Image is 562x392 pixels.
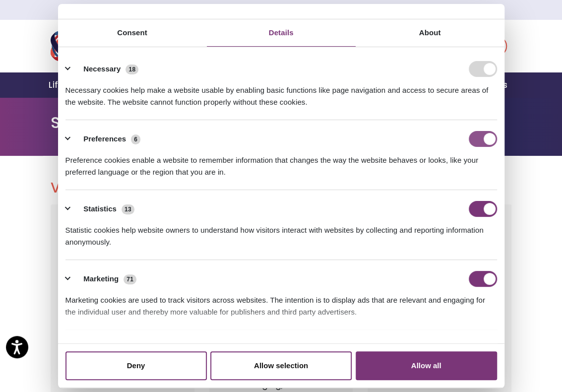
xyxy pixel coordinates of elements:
[210,351,352,380] button: Allow selection
[356,19,504,47] a: About
[65,271,143,287] button: Marketing (71)
[65,77,497,108] div: Necessary cookies help make a website usable by enabling basic functions like page navigation and...
[65,147,497,178] div: Preference cookies enable a website to remember information that changes the way the website beha...
[65,131,147,147] button: Preferences (6)
[65,351,207,380] button: Deny
[65,61,145,77] button: Necessary (18)
[83,64,121,75] label: Necessary
[65,287,497,318] div: Marketing cookies are used to track visitors across websites. The intention is to display ads tha...
[65,217,497,248] div: Statistic cookies help website owners to understand how visitors interact with websites by collec...
[83,203,117,215] label: Statistics
[51,30,187,63] img: Veradigm logo
[58,19,207,47] a: Consent
[51,180,512,196] h2: Veradigm Solutions
[65,201,141,217] button: Statistics (13)
[207,19,356,47] a: Details
[372,321,550,380] iframe: Drift Chat Widget
[356,351,497,380] button: Allow all
[43,72,113,98] a: Life Sciences
[51,113,512,132] h1: Solution Login
[83,273,119,285] label: Marketing
[83,133,126,145] label: Preferences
